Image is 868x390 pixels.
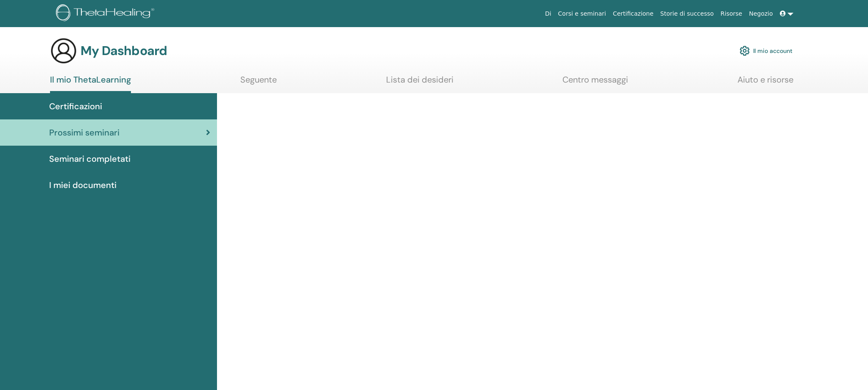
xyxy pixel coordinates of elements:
[562,75,628,91] a: Centro messaggi
[657,6,717,22] a: Storie di successo
[737,75,793,91] a: Aiuto e risorse
[609,6,657,22] a: Certificazione
[240,75,277,91] a: Seguente
[717,6,746,22] a: Risorse
[49,179,117,191] span: I miei documenti
[50,75,131,93] a: Il mio ThetaLearning
[740,44,750,58] img: cog.svg
[50,37,77,64] img: generic-user-icon.jpg
[386,75,453,91] a: Lista dei desideri
[746,6,776,22] a: Negozio
[81,43,167,58] h3: My Dashboard
[555,6,609,22] a: Corsi e seminari
[49,152,131,165] span: Seminari completati
[740,41,793,60] a: Il mio account
[49,126,120,139] span: Prossimi seminari
[56,4,157,23] img: logo.png
[49,100,102,113] span: Certificazioni
[542,6,555,22] a: Di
